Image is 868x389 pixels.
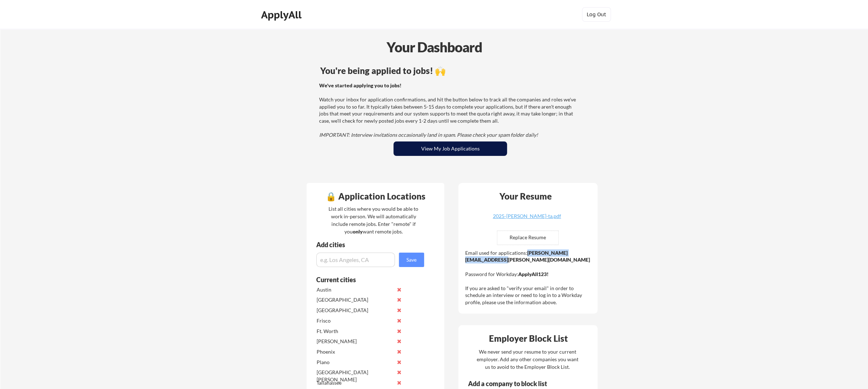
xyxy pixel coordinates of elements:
div: Your Dashboard [1,37,868,57]
div: 2025-[PERSON_NAME]-ta.pdf [484,214,570,219]
div: Tallahassee [317,379,393,386]
div: Employer Block List [461,334,595,343]
button: Log Out [582,7,611,22]
button: View My Job Applications [393,141,507,156]
div: Austin [317,286,393,293]
a: 2025-[PERSON_NAME]-ta.pdf [484,214,570,225]
div: Watch your inbox for application confirmations, and hit the button below to track all the compani... [319,82,579,139]
div: Phoenix [317,348,393,355]
div: Frisco [317,317,393,324]
div: We never send your resume to your current employer. Add any other companies you want us to avoid ... [476,348,579,371]
em: IMPORTANT: Interview invitations occasionally land in spam. Please check your spam folder daily! [319,132,538,138]
div: [GEOGRAPHIC_DATA] [317,296,393,303]
strong: [PERSON_NAME][EMAIL_ADDRESS][PERSON_NAME][DOMAIN_NAME] [465,250,590,263]
div: ApplyAll [261,9,304,21]
div: 🔒 Application Locations [308,192,442,201]
div: [GEOGRAPHIC_DATA] [317,307,393,314]
div: You're being applied to jobs! 🙌 [320,66,580,75]
div: Add cities [316,241,426,248]
div: Ft. Worth [317,328,393,335]
div: Your Resume [490,192,561,201]
div: Current cities [316,276,416,283]
div: [PERSON_NAME] [317,338,393,345]
strong: ApplyAll123! [518,271,548,277]
div: List all cities where you would be able to work in-person. We will automatically include remote j... [324,205,423,235]
div: Add a company to block list [468,380,558,387]
strong: We've started applying you to jobs! [319,82,401,88]
div: Email used for applications: Password for Workday: If you are asked to "verify your email" in ord... [465,249,592,306]
div: Plano [317,359,393,366]
strong: only [353,228,363,235]
div: [GEOGRAPHIC_DATA][PERSON_NAME] [317,369,393,383]
button: Save [399,253,424,267]
input: e.g. Los Angeles, CA [316,253,395,267]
